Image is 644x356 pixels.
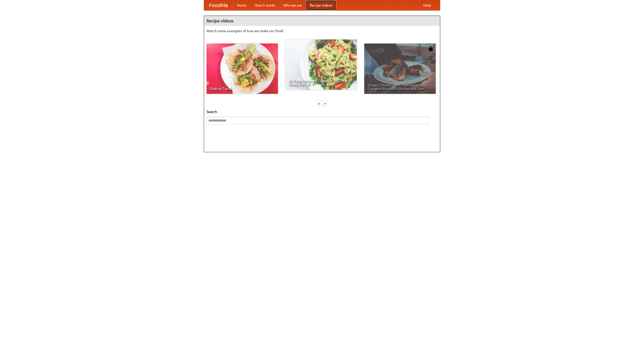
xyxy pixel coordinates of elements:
img: 483408.png [428,46,433,51]
a: Recipe videos [306,0,336,10]
span: Making Tacos [210,87,274,90]
a: An Easy, Summery Tomato Pasta That's Ready for Fall [285,39,357,90]
div: » [323,100,327,107]
a: How it works [251,0,279,10]
h5: Search [207,109,437,114]
div: « [317,100,321,107]
h4: Recipe videos [204,16,440,26]
a: Help [419,0,435,10]
p: Watch some examples of how we make our food! [207,28,437,33]
a: FoodMe [204,0,233,10]
span: An Easy, Summery Tomato Pasta That's Ready for Fall [289,79,353,86]
a: Home [233,0,251,10]
a: Making Tacos [207,44,278,94]
a: Who we are [279,0,306,10]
